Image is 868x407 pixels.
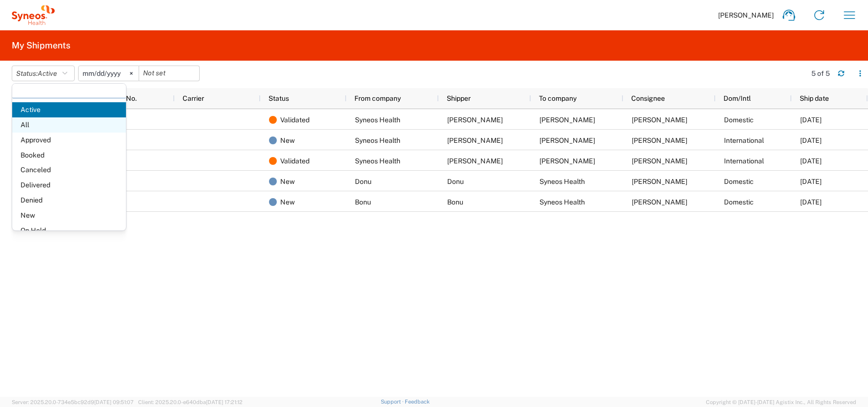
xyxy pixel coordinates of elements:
[280,110,310,130] span: Validated
[12,178,126,193] span: Delivered
[800,136,822,144] span: 08/19/2025
[12,193,126,208] span: Denied
[447,157,503,165] span: Antoine Kouwonou
[706,398,856,407] span: Copyright © [DATE]-[DATE] Agistix Inc., All Rights Reserved
[12,102,126,117] span: Active
[631,94,665,102] span: Consignee
[447,136,503,144] span: Antoine Kouwonou
[12,148,126,163] span: Booked
[354,94,401,102] span: From company
[632,116,687,124] span: Benedikt Girnghuber
[632,178,687,185] span: Antoine Kouwonou
[447,116,503,124] span: Antoine Kouwonou
[94,399,134,405] span: [DATE] 09:51:07
[539,94,577,102] span: To company
[800,178,822,185] span: 08/01/2025
[280,171,295,192] span: New
[280,192,295,212] span: New
[206,399,243,405] span: [DATE] 17:21:12
[447,198,463,206] span: Bonu
[12,223,126,238] span: On Hold
[447,178,464,185] span: Donu
[800,198,822,206] span: 08/01/2025
[539,136,595,144] span: Erika Scheidl
[280,151,310,171] span: Validated
[632,198,687,206] span: Antoine Kouwonou
[539,116,595,124] span: Benedikt Girnghuber
[12,208,126,223] span: New
[381,399,405,405] a: Support
[405,399,430,405] a: Feedback
[355,116,400,124] span: Syneos Health
[447,94,471,102] span: Shipper
[355,198,371,206] span: Bonu
[138,399,243,405] span: Client: 2025.20.0-e640dba
[355,178,372,185] span: Donu
[724,157,764,165] span: International
[139,66,199,81] input: Not set
[724,116,754,124] span: Domestic
[79,66,139,81] input: Not set
[724,136,764,144] span: International
[718,11,774,20] span: [PERSON_NAME]
[800,94,829,102] span: Ship date
[355,136,400,144] span: Syneos Health
[724,198,754,206] span: Domestic
[12,66,75,81] button: Status:Active
[183,94,204,102] span: Carrier
[38,69,57,77] span: Active
[723,94,751,102] span: Dom/Intl
[12,117,126,133] span: All
[269,94,289,102] span: Status
[632,157,687,165] span: Eszter Pollermann
[539,198,585,206] span: Syneos Health
[811,69,830,78] div: 5 of 5
[280,130,295,151] span: New
[12,133,126,148] span: Approved
[12,162,126,178] span: Canceled
[12,40,70,51] h2: My Shipments
[539,157,595,165] span: Eszter Pollermann
[539,178,585,185] span: Syneos Health
[355,157,400,165] span: Syneos Health
[632,136,687,144] span: Erika Scheidl
[800,116,822,124] span: 09/23/2025
[724,178,754,185] span: Domestic
[800,157,822,165] span: 08/07/2025
[12,399,134,405] span: Server: 2025.20.0-734e5bc92d9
